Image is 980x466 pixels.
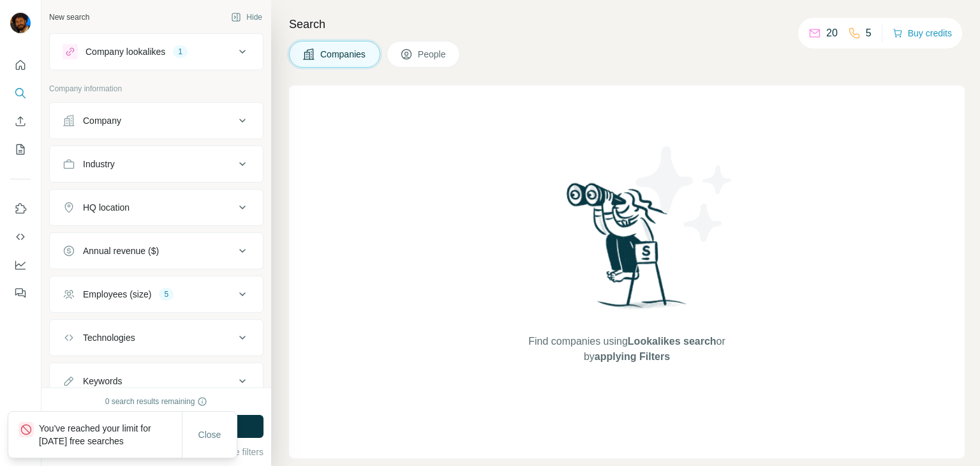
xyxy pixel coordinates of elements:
[198,428,221,441] span: Close
[159,289,174,300] div: 5
[49,83,264,94] p: Company information
[49,11,89,23] div: New search
[289,15,965,33] h4: Search
[83,201,130,214] div: HQ location
[418,48,447,61] span: People
[83,288,151,301] div: Employees (size)
[85,45,165,58] div: Company lookalikes
[10,13,31,33] img: Avatar
[39,422,182,447] p: You've reached your limit for [DATE] free searches
[10,225,31,248] button: Use Surfe API
[826,26,838,41] p: 20
[627,137,742,252] img: Surfe Illustration - Stars
[83,331,135,344] div: Technologies
[50,366,263,396] button: Keywords
[10,282,31,304] button: Feedback
[10,138,31,161] button: My lists
[10,110,31,133] button: Enrich CSV
[10,82,31,105] button: Search
[10,253,31,276] button: Dashboard
[628,336,716,347] span: Lookalikes search
[524,334,729,365] span: Find companies using or by
[189,423,230,446] button: Close
[83,114,121,127] div: Company
[320,48,367,61] span: Companies
[866,26,872,41] p: 5
[50,149,263,179] button: Industry
[83,375,122,387] div: Keywords
[50,322,263,353] button: Technologies
[595,351,670,362] span: applying Filters
[561,179,694,322] img: Surfe Illustration - Woman searching with binoculars
[173,46,188,57] div: 1
[50,236,263,266] button: Annual revenue ($)
[83,244,159,257] div: Annual revenue ($)
[50,279,263,310] button: Employees (size)5
[50,192,263,223] button: HQ location
[105,396,208,407] div: 0 search results remaining
[893,24,952,42] button: Buy credits
[50,105,263,136] button: Company
[222,8,271,27] button: Hide
[10,197,31,220] button: Use Surfe on LinkedIn
[10,54,31,77] button: Quick start
[83,158,115,170] div: Industry
[50,36,263,67] button: Company lookalikes1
